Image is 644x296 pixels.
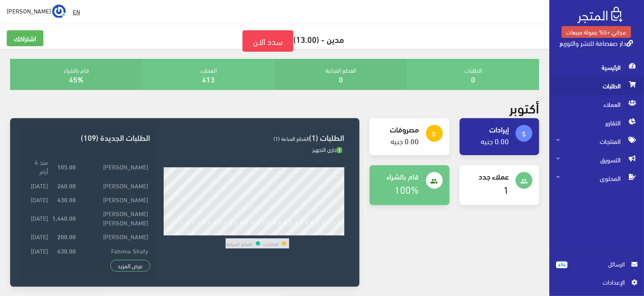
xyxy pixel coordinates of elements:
span: الرئيسية [556,58,637,77]
div: 10 [223,230,229,235]
a: عرض المزيد [110,260,151,272]
a: 100% [395,180,419,198]
td: [DATE] [25,192,50,206]
a: 45% [69,72,83,86]
i: people [520,177,528,185]
a: 0.00 جنيه [481,134,509,148]
div: 8 [213,230,216,235]
a: 0 [339,72,343,86]
div: 2 [181,230,184,235]
div: 14 [245,230,250,235]
div: 30 [331,230,337,235]
h3: الطلبات الجديدة (109) [25,133,150,141]
i: attach_money [431,130,438,138]
td: [DATE] [25,257,50,280]
h4: مصروفات [376,125,419,133]
span: الطلبات [556,77,637,95]
a: 0.00 جنيه [391,134,419,148]
h4: عملاء جدد [466,172,509,180]
a: EN [69,4,83,19]
span: جاري التجهيز [312,144,342,154]
div: 16 [255,230,261,235]
span: 1 [337,147,342,153]
td: [PERSON_NAME] [PERSON_NAME] [78,206,151,229]
a: 494 الرسائل [556,259,637,277]
div: قام بالشراء [10,59,142,90]
a: دار صفصافة للنشر والتوزيع [559,37,633,49]
div: العملاء [142,59,274,90]
a: اﻹعدادات [556,277,637,291]
td: [PERSON_NAME] [78,155,151,178]
div: 4 [192,230,194,235]
span: التقارير [556,114,637,132]
h4: إيرادات [466,125,509,133]
a: سدد الان [242,30,293,52]
h4: قام بالشراء [376,172,419,180]
span: [PERSON_NAME] [7,5,51,16]
img: ... [52,5,66,18]
h5: مدين - (13.00) [7,30,543,52]
div: الطلبات [407,59,539,90]
span: المحتوى [556,169,637,188]
div: 18 [266,230,272,235]
td: [DATE] [25,230,50,243]
h2: أكتوبر [509,100,539,115]
div: 24 [299,230,305,235]
a: اشتراكك [7,30,43,46]
div: القطع المباعة [275,59,407,90]
div: 6 [202,230,205,235]
div: 28 [320,230,326,235]
td: [DATE] [25,178,50,192]
span: العملاء [556,95,637,114]
td: منذ 4 أيام [25,155,50,178]
span: القطع المباعة (1) [274,133,309,143]
h3: الطلبات (1) [164,133,344,141]
a: مجاني +5% عمولة مبيعات [562,26,631,38]
strong: 430.00 [57,195,76,204]
td: الطلبات [263,238,279,248]
a: المحتوى [549,169,644,188]
td: [PERSON_NAME] [PERSON_NAME] [78,257,151,280]
u: EN [73,6,80,17]
span: اﻹعدادات [563,277,624,287]
a: 0 [471,72,475,86]
div: 12 [234,230,240,235]
strong: 1,440.00 [52,213,76,222]
td: القطع المباعة [226,238,253,248]
div: 26 [309,230,315,235]
strong: 200.00 [57,232,76,241]
span: 494 [556,262,567,268]
a: 413 [202,72,215,86]
strong: 105.00 [57,162,76,171]
a: الطلبات [549,77,644,95]
td: Fahima Shafy [78,243,151,257]
strong: 630.00 [57,246,76,255]
span: التسويق [556,151,637,169]
a: ... [PERSON_NAME] [7,4,66,18]
td: [DATE] [25,243,50,257]
span: الرسائل [574,259,625,269]
div: 20 [277,230,283,235]
td: [PERSON_NAME] [78,192,151,206]
a: الرئيسية [549,58,644,77]
td: [DATE] [25,206,50,229]
i: attach_money [520,130,528,138]
a: المنتجات [549,132,644,151]
div: 22 [288,230,294,235]
img: . [577,7,623,23]
span: المنتجات [556,132,637,151]
strong: 260.00 [57,181,76,190]
i: people [431,177,438,185]
a: 1 [503,180,509,198]
td: [PERSON_NAME] [78,230,151,243]
td: [PERSON_NAME] [78,178,151,192]
a: العملاء [549,95,644,114]
a: التقارير [549,114,644,132]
